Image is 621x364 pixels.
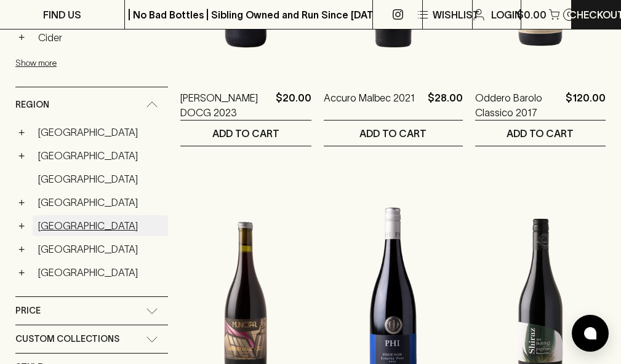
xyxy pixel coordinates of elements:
img: bubble-icon [584,327,596,339]
button: + [15,243,28,255]
p: $0.00 [517,7,547,22]
span: Region [15,97,49,113]
button: + [15,31,28,44]
button: + [15,149,28,162]
button: + [15,196,28,208]
a: [GEOGRAPHIC_DATA] [33,239,168,259]
button: + [15,126,28,138]
p: 0 [567,11,572,18]
button: + [15,266,28,279]
p: $28.00 [428,90,463,120]
a: [GEOGRAPHIC_DATA] [33,168,168,189]
p: $20.00 [276,90,311,120]
div: Region [15,87,168,122]
a: [GEOGRAPHIC_DATA] [33,262,168,283]
button: ADD TO CART [324,121,463,146]
a: Oddero Barolo Classico 2017 [475,90,561,120]
p: Login [491,7,522,22]
a: [PERSON_NAME] DOCG 2023 [180,90,270,120]
a: [GEOGRAPHIC_DATA] [33,145,168,166]
p: ADD TO CART [359,126,427,141]
a: Accuro Malbec 2021 [324,90,415,120]
a: [GEOGRAPHIC_DATA] [33,122,168,143]
button: ADD TO CART [475,121,606,146]
div: Price [15,297,168,325]
a: Cider [33,27,168,48]
button: Show more [15,50,177,76]
a: [GEOGRAPHIC_DATA] [33,192,168,213]
span: Price [15,303,41,318]
span: Custom Collections [15,331,119,347]
button: ADD TO CART [180,121,311,146]
button: + [15,220,28,232]
p: ADD TO CART [212,126,279,141]
div: Custom Collections [15,325,168,353]
a: [GEOGRAPHIC_DATA] [33,215,168,236]
p: Wishlist [433,7,479,22]
p: $120.00 [566,90,606,120]
p: ADD TO CART [507,126,574,141]
p: FIND US [43,7,81,22]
